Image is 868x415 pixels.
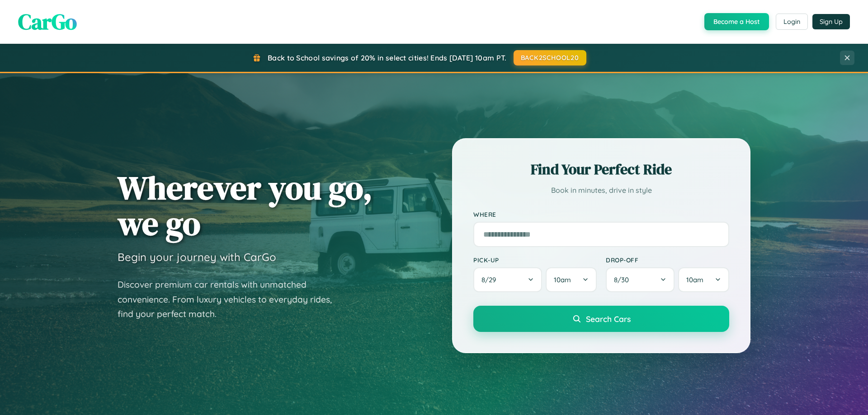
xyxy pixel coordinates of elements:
p: Discover premium car rentals with unmatched convenience. From luxury vehicles to everyday rides, ... [118,277,344,322]
button: 8/29 [473,267,542,292]
span: 10am [554,275,571,284]
button: Search Cars [473,306,729,332]
button: BACK2SCHOOL20 [514,50,586,65]
button: 10am [546,267,597,292]
span: Search Cars [586,314,631,324]
h2: Find Your Perfect Ride [473,159,729,179]
span: CarGo [18,7,77,37]
label: Pick-up [473,256,597,264]
button: Sign Up [812,14,850,29]
button: 10am [678,267,729,292]
button: Become a Host [704,13,769,30]
h3: Begin your journey with CarGo [118,250,276,264]
p: Book in minutes, drive in style [473,184,729,197]
label: Where [473,210,729,218]
span: Back to School savings of 20% in select cities! Ends [DATE] 10am PT. [268,53,506,62]
button: Login [776,14,808,30]
h1: Wherever you go, we go [118,170,373,241]
button: 8/30 [606,267,675,292]
span: 8 / 30 [614,275,633,284]
span: 10am [686,275,703,284]
span: 8 / 29 [481,275,500,284]
label: Drop-off [606,256,729,264]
